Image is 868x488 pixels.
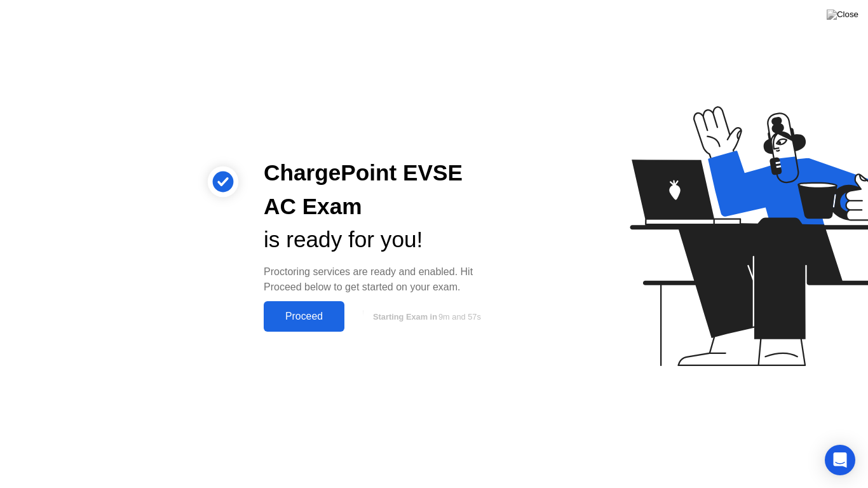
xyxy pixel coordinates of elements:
div: Open Intercom Messenger [825,445,855,475]
button: Starting Exam in9m and 57s [351,304,500,329]
button: Proceed [264,301,344,332]
div: ChargePoint EVSE AC Exam [264,156,500,224]
span: 9m and 57s [438,312,481,322]
img: Close [827,10,858,20]
div: is ready for you! [264,223,500,257]
div: Proctoring services are ready and enabled. Hit Proceed below to get started on your exam. [264,264,500,295]
div: Proceed [268,311,341,322]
